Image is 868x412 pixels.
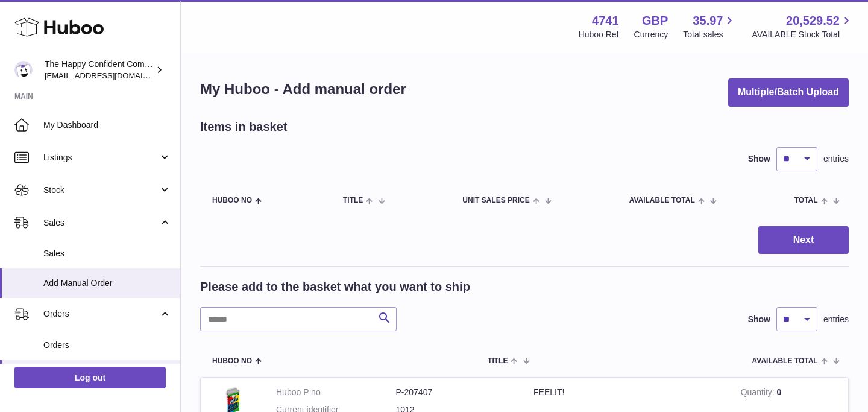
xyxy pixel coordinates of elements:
strong: Quantity [741,387,777,400]
span: Orders [43,308,159,320]
div: Currency [634,29,668,40]
div: The Happy Confident Company [45,59,153,81]
label: Show [748,314,770,325]
span: AVAILABLE Total [629,197,695,204]
span: 20,529.52 [786,13,840,29]
button: Multiple/Batch Upload [728,78,849,107]
span: Huboo no [212,357,252,365]
span: Unit Sales Price [462,197,529,204]
label: Show [748,153,770,165]
span: Total sales [683,29,737,40]
strong: GBP [642,13,668,29]
span: AVAILABLE Total [752,357,818,365]
span: My Dashboard [43,119,171,131]
span: Title [488,357,508,365]
dt: Huboo P no [276,387,396,398]
span: Title [343,197,363,204]
span: Add Manual Order [43,277,171,289]
dd: P-207407 [396,387,516,398]
span: Sales [43,248,171,259]
a: 20,529.52 AVAILABLE Stock Total [752,13,854,40]
button: Next [758,226,849,255]
h1: My Huboo - Add manual order [200,80,406,99]
h2: Items in basket [200,119,288,135]
strong: 4741 [592,13,619,29]
span: AVAILABLE Stock Total [752,29,854,40]
span: Sales [43,217,159,229]
span: Total [794,197,818,204]
span: Stock [43,185,159,196]
h2: Please add to the basket what you want to ship [200,279,470,295]
span: [EMAIL_ADDRESS][DOMAIN_NAME] [45,71,177,80]
span: entries [823,153,849,165]
a: Log out [14,367,166,388]
span: Listings [43,152,159,163]
span: entries [823,314,849,325]
a: 35.97 Total sales [683,13,737,40]
div: Huboo Ref [579,29,619,40]
span: 35.97 [693,13,723,29]
span: Orders [43,340,171,351]
img: contact@happyconfident.com [14,61,33,79]
span: Huboo no [212,197,252,204]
